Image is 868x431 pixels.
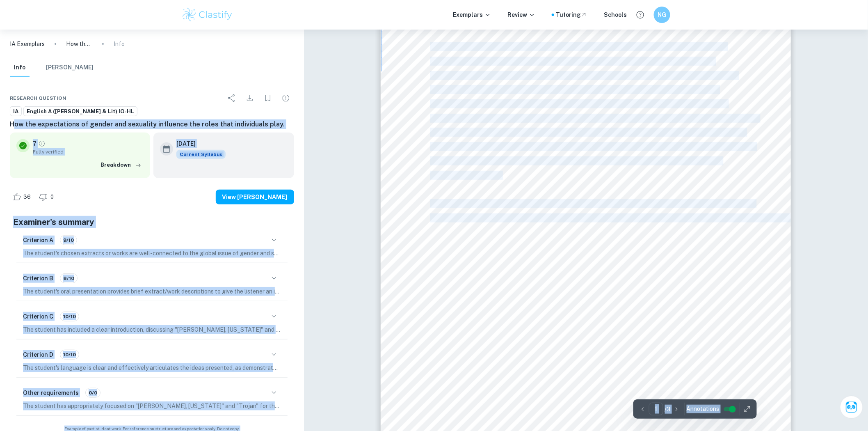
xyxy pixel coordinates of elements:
div: Dislike [37,190,58,204]
h6: Criterion A [23,236,53,245]
p: The student has appropriately focused on "[PERSON_NAME], [US_STATE]" and "Trojan" for the Languag... [23,401,281,410]
span: poem alludes to the myth of the Trojan horse, which for context, was said to involve [DEMOGRAPHIC... [430,214,795,222]
button: NG [654,7,670,23]
span: 36 [19,193,35,201]
span: Wounds by [DEMOGRAPHIC_DATA] poet [PERSON_NAME]. The poem describes a man, [430,100,727,108]
a: English A ([PERSON_NAME] & Lit) IO-HL [23,106,137,117]
p: Info [114,39,125,48]
span: Research question [10,94,66,102]
span: 8/10 [60,275,77,282]
span: in Lines 15-16, which describes 8this belly full of blades and brutes9. Through interpreting [430,328,729,336]
a: Grade fully verified [38,140,46,147]
div: Like [10,190,35,204]
span: warriors entering the city of [GEOGRAPHIC_DATA] by hiding inside a giant wooden horse presented a... [430,228,802,236]
span: second text is a photograph by celebrity portrait photographer [PERSON_NAME] titled 8Meryl [430,128,745,136]
span: the Trojans, thus resulting in their victory. Interestingly enough, [PERSON_NAME] also alludes to... [430,242,777,250]
h6: [DATE] [176,139,219,148]
p: Exemplars [453,10,491,19]
button: Help and Feedback [633,8,647,22]
button: Ask Clai [840,396,863,419]
div: This exemplar is based on the current syllabus. Feel free to refer to it for inspiration/ideas wh... [176,150,226,159]
span: horse is woven throughout the text through constant references to sharp, weapon-like objects; [430,299,739,307]
span: 9/10 [60,236,77,244]
span: 10/10 [60,351,79,358]
span: To start, I will discuss Trojan by [PERSON_NAME]. From the title alone, we can identify how this [430,199,755,208]
div: Bookmark [260,90,276,106]
span: a social pariah still withstands. From this lens, [PERSON_NAME] presents the idea that in order t... [430,399,780,408]
div: Download [242,90,258,106]
span: for example, in Lines 3-4, where [PERSON_NAME] describes 8steel glinting in the back of his throa... [430,314,780,322]
h6: Criterion D [23,350,53,359]
span: this motif as a symbol for Vuong9s identity, we can see how similar to the warriors waiting in [430,342,738,351]
a: Schools [604,10,627,19]
h6: Criterion C [23,312,53,321]
span: societal expectations. [430,171,501,179]
span: Annotations [687,405,720,413]
a: Tutoring [556,10,587,19]
span: expectations of gender and sexuality influence the roles that individuals play. To do so, I will [430,71,737,80]
h6: How the expectations of gender and sexuality influence the roles that individuals play. [10,119,294,129]
span: However, the possibility of rejecting traditional expectations coming at the cost of becoming [430,385,736,393]
div: Share [224,90,240,106]
span: 10/10 [60,313,79,320]
p: How the expectations of gender and sexuality influence the roles that individuals play. [66,39,92,48]
p: Review [507,10,535,19]
p: / 3 [665,405,671,414]
img: Clastify logo [181,7,233,23]
span: 0/0 [86,389,100,397]
p: The student has included a clear introduction, discussing "[PERSON_NAME], [US_STATE]" and "Trojan... [23,325,281,334]
button: Breakdown [98,159,144,171]
span: Current Syllabus [176,150,226,159]
span: these texts, we can gain an understanding of how the roles of individuals are affected by [430,157,721,165]
span: IA [10,108,21,116]
span: Fully verified [33,148,144,156]
span: 0 [46,193,58,201]
button: [PERSON_NAME] [46,59,94,77]
span: mythology in the poem Telemachus, which depicts him trying to save his drowning father but [430,257,739,265]
span: their family9s desired mould of what they should be like, individuals are willing to endure the [430,413,739,422]
span: the Trojan Horse for the right moment to attack, Vuong9s inner urges to express his gender [430,356,729,365]
p: The student's chosen extracts or works are well-connected to the global issue of gender and sexua... [23,249,281,258]
button: Info [10,59,30,77]
a: IA Exemplars [10,39,45,48]
p: The student's oral presentation provides brief extract/work descriptions to give the listener an ... [23,287,281,296]
span: failing. By doing so, he provides insight into their family dynamics and highlights his [430,271,713,279]
button: View [PERSON_NAME] [216,190,294,204]
span: broad global issue of culture, community, and identity and, more specifically, how the [430,57,714,65]
span: and sexuality agonizes him as he anticipates the day he will be able to reveal his truth. [430,371,715,379]
h6: Criterion B [23,274,53,283]
h5: Examiner's summary [13,216,291,228]
h6: Other requirements [23,388,79,397]
h6: NG [658,10,667,19]
span: presumably [PERSON_NAME] himself, putting on a red dress and dancing in front of a mirror. The [430,114,758,122]
p: The student's language is clear and effectively articulates the ideas presented, as demonstrated ... [23,363,281,372]
span: Streep, [US_STATE], which appeared on the cover of a Rolling Stones issue in [DATE]. From both [430,142,755,151]
p: 7 [33,139,37,148]
div: Report issue [278,90,294,106]
span: be using two texts. The first is a poem titled Trojan, from the book Night Sky with Exit [430,85,718,94]
a: IA [10,106,22,117]
span: obligation to save his father despite their complex relationship. The allusion to the Trojan [430,285,728,293]
span: English A ([PERSON_NAME] & Lit) IO-HL [24,108,137,116]
span: This is my individual oral for IBDP language & literature. [DATE], I will be exploring the [430,43,726,51]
